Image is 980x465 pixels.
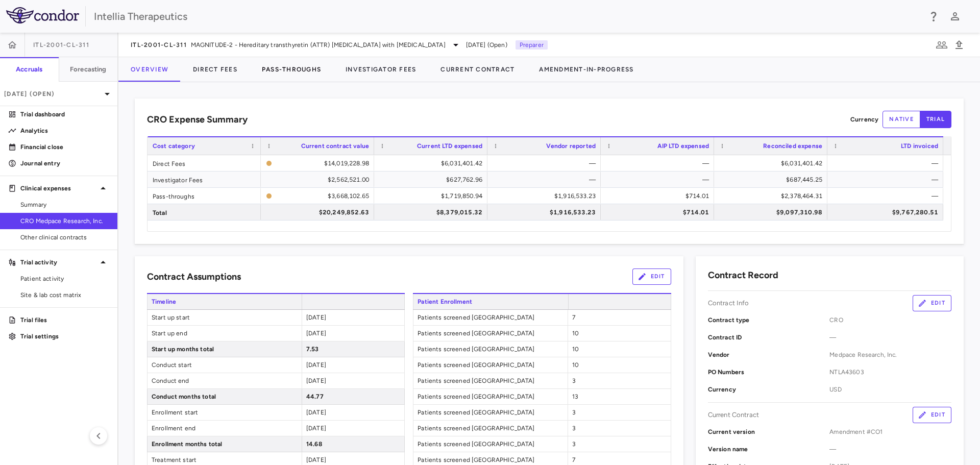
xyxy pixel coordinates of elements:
[428,57,527,82] button: Current Contract
[20,290,109,300] span: Site & lab cost matrix
[708,268,778,282] h6: Contract Record
[829,368,951,377] span: NTLA43603
[383,204,482,221] div: $8,379,015.32
[829,350,951,359] span: Medpace Research, Inc.
[837,155,938,172] div: —
[306,440,322,448] span: 14.68
[20,315,109,325] p: Trial files
[610,155,709,172] div: —
[383,172,482,188] div: $627,762.96
[708,410,759,420] p: Current Contract
[413,294,568,309] span: Patient Enrollment
[148,188,261,204] div: Pass-throughs
[306,330,326,337] span: [DATE]
[306,377,326,384] span: [DATE]
[20,274,109,283] span: Patient activity
[148,373,302,388] span: Conduct end
[20,110,109,119] p: Trial dashboard
[147,294,302,309] span: Timeline
[572,346,579,353] span: 10
[301,142,369,150] span: Current contract value
[466,40,507,50] span: [DATE] (Open)
[632,268,671,285] button: Edit
[16,65,42,74] h6: Accruals
[657,142,709,150] span: AIP LTD expensed
[708,445,830,454] p: Version name
[20,142,109,152] p: Financial close
[250,57,333,82] button: Pass-Throughs
[723,188,822,204] div: $2,378,464.31
[708,333,830,342] p: Contract ID
[191,40,446,50] span: MAGNITUDE-2 - Hereditary transthyretin (ATTR) [MEDICAL_DATA] with [MEDICAL_DATA]
[118,57,181,82] button: Overview
[708,315,830,325] p: Contract type
[497,204,596,221] div: $1,916,533.23
[147,113,248,127] h6: CRO Expense Summary
[148,204,261,220] div: Total
[306,361,326,369] span: [DATE]
[20,126,109,135] p: Analytics
[306,456,326,463] span: [DATE]
[20,184,97,193] p: Clinical expenses
[837,172,938,188] div: —
[20,258,97,267] p: Trial activity
[829,333,951,342] span: —
[270,172,369,188] div: $2,562,521.00
[148,436,302,452] span: Enrollment months total
[270,204,369,221] div: $20,249,852.63
[829,315,951,325] span: CRO
[413,357,568,373] span: Patients screened [GEOGRAPHIC_DATA]
[306,393,324,400] span: 44.77
[610,172,709,188] div: —
[920,111,951,128] button: trial
[497,188,596,204] div: $1,916,533.23
[829,385,951,394] span: USD
[148,421,302,436] span: Enrollment end
[276,188,369,204] div: $3,668,102.65
[837,188,938,204] div: —
[148,405,302,420] span: Enrollment start
[837,204,938,221] div: $9,767,280.51
[20,200,109,209] span: Summary
[413,421,568,436] span: Patients screened [GEOGRAPHIC_DATA]
[708,427,830,436] p: Current version
[572,377,576,384] span: 3
[572,440,576,448] span: 3
[708,350,830,359] p: Vendor
[546,142,596,150] span: Vendor reported
[572,409,576,416] span: 3
[383,155,482,172] div: $6,031,401.42
[148,326,302,341] span: Start up end
[850,115,878,124] p: Currency
[527,57,646,82] button: Amendment-In-Progress
[6,7,79,23] img: logo-full-BYUhSk78.svg
[20,159,109,168] p: Journal entry
[148,357,302,373] span: Conduct start
[572,361,579,369] span: 10
[276,155,369,172] div: $14,019,228.98
[913,295,951,311] button: Edit
[413,341,568,357] span: Patients screened [GEOGRAPHIC_DATA]
[148,172,261,187] div: Investigator Fees
[413,310,568,325] span: Patients screened [GEOGRAPHIC_DATA]
[153,142,195,150] span: Cost category
[723,172,822,188] div: $687,445.25
[708,385,830,394] p: Currency
[148,341,302,357] span: Start up months total
[333,57,428,82] button: Investigator Fees
[20,332,109,341] p: Trial settings
[306,425,326,432] span: [DATE]
[94,9,921,24] div: Intellia Therapeutics
[266,156,369,170] span: The contract record and uploaded budget values do not match. Please review the contract record an...
[306,346,319,353] span: 7.53
[20,216,109,226] span: CRO Medpace Research, Inc.
[497,172,596,188] div: —
[610,188,709,204] div: $714.01
[829,427,951,436] span: Amendment #CO1
[306,314,326,321] span: [DATE]
[413,373,568,388] span: Patients screened [GEOGRAPHIC_DATA]
[763,142,822,150] span: Reconciled expense
[417,142,482,150] span: Current LTD expensed
[901,142,938,150] span: LTD invoiced
[70,65,107,74] h6: Forecasting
